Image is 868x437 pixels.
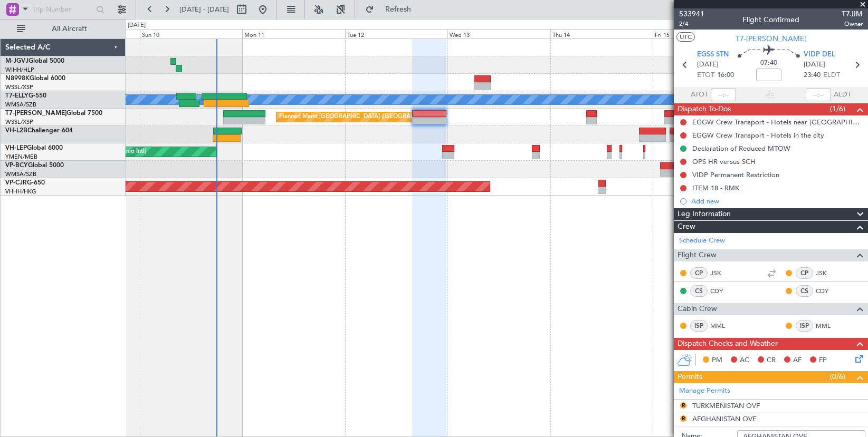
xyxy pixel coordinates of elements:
div: Thu 14 [550,29,653,38]
span: Owner [842,20,863,28]
button: All Aircraft [12,21,115,37]
span: [DATE] [804,60,825,70]
a: VH-L2BChallenger 604 [5,128,73,134]
a: T7-[PERSON_NAME]Global 7500 [5,110,102,116]
div: EGGW Crew Transport - Hotels in the city [692,131,824,140]
input: --:-- [711,89,736,101]
div: CS [796,285,813,297]
span: AC [740,355,749,366]
span: Dispatch To-Dos [678,103,731,115]
div: Flight Confirmed [742,14,799,25]
a: WSSL/XSP [5,83,33,91]
a: CDY [710,286,734,296]
span: ATOT [691,90,708,100]
span: CR [767,355,776,366]
span: 533941 [679,8,704,20]
a: JSK [710,268,734,278]
span: Permits [678,371,702,383]
span: (1/6) [830,103,845,114]
span: VP-BCY [5,162,28,169]
span: Dispatch Checks and Weather [678,338,778,350]
a: T7-ELLYG-550 [5,93,46,99]
span: All Aircraft [27,25,111,33]
span: N8998K [5,75,30,82]
span: 23:40 [804,70,821,81]
span: [DATE] [697,60,719,70]
a: MML [816,321,840,331]
span: ALDT [834,90,851,100]
span: ETOT [697,70,714,81]
a: MML [710,321,734,331]
span: VH-L2B [5,128,27,134]
span: T7-ELLY [5,93,28,99]
span: PM [712,355,722,366]
a: VH-LEPGlobal 6000 [5,145,63,151]
a: CDY [816,286,840,296]
span: EGSS STN [697,50,729,60]
div: Fri 15 [653,29,755,38]
div: CP [690,267,708,279]
span: T7-[PERSON_NAME] [736,33,807,44]
div: TURKMENISTAN OVF [692,401,760,410]
a: N8998KGlobal 6000 [5,75,65,82]
a: YMEN/MEB [5,153,37,161]
a: Schedule Crew [679,236,725,246]
span: VIDP DEL [804,50,835,60]
span: Flight Crew [678,249,717,261]
span: 16:00 [717,70,734,81]
div: Mon 11 [242,29,345,38]
span: Leg Information [678,208,731,220]
div: Wed 13 [447,29,550,38]
div: [DATE] [128,21,146,30]
span: [DATE] - [DATE] [179,5,229,14]
span: Crew [678,221,695,233]
a: VP-CJRG-650 [5,180,45,186]
span: ELDT [823,70,840,81]
span: T7JIM [842,8,863,20]
a: WSSL/XSP [5,118,33,126]
span: (0/6) [830,371,845,382]
span: VP-CJR [5,180,27,186]
button: Refresh [360,1,424,18]
div: VIDP Permanent Restriction [692,170,779,179]
div: ISP [796,320,813,332]
a: WMSA/SZB [5,170,36,178]
span: T7-[PERSON_NAME] [5,110,66,116]
div: Tue 12 [345,29,447,38]
div: Declaration of Reduced MTOW [692,144,790,153]
span: Refresh [376,6,421,13]
input: Trip Number [32,2,93,17]
div: ISP [690,320,708,332]
span: VH-LEP [5,145,27,151]
div: OPS HR versus SCH [692,157,756,166]
a: M-JGVJGlobal 5000 [5,58,64,64]
span: FP [819,355,827,366]
div: EGGW Crew Transport - Hotels near [GEOGRAPHIC_DATA] [692,118,863,127]
a: WIHH/HLP [5,66,34,74]
div: CS [690,285,708,297]
div: Planned Maint [GEOGRAPHIC_DATA] ([GEOGRAPHIC_DATA]) [279,109,445,125]
div: ITEM 18 - RMK [692,183,739,192]
div: Sun 10 [140,29,242,38]
span: 07:40 [760,58,777,69]
div: CP [796,267,813,279]
span: M-JGVJ [5,58,28,64]
a: WMSA/SZB [5,101,36,109]
span: 2/4 [679,20,704,28]
button: UTC [676,32,695,42]
a: JSK [816,268,840,278]
a: VHHH/HKG [5,188,36,196]
a: Manage Permits [679,386,730,396]
span: AF [793,355,802,366]
button: R [680,402,686,409]
div: Add new [691,197,863,206]
span: Cabin Crew [678,303,717,315]
a: VP-BCYGlobal 5000 [5,162,64,169]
